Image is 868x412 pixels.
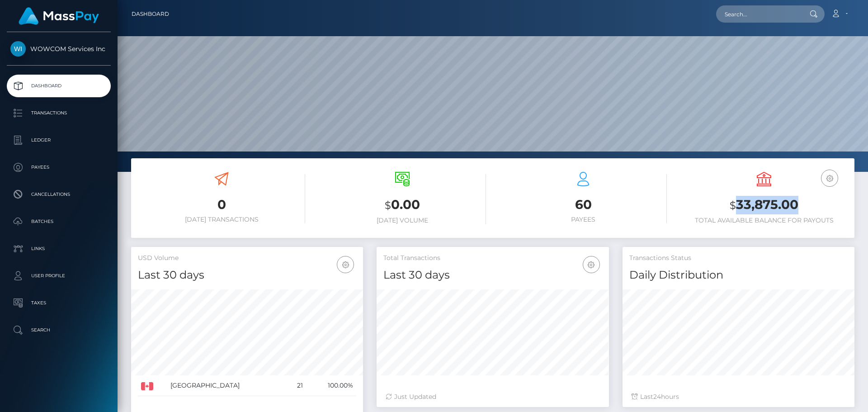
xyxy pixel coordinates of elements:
[141,382,153,390] img: CA.png
[629,254,848,263] h5: Transactions Status
[10,79,107,93] p: Dashboard
[7,102,111,124] a: Transactions
[7,319,111,341] a: Search
[132,5,169,24] a: Dashboard
[385,199,391,212] small: $
[7,183,111,206] a: Cancellations
[7,75,111,97] a: Dashboard
[138,267,356,283] h4: Last 30 days
[287,375,307,396] td: 21
[10,41,26,57] img: WOWCOM Services Inc
[7,45,111,53] span: WOWCOM Services Inc
[10,161,107,174] p: Payees
[10,215,107,228] p: Batches
[306,375,356,396] td: 100.00%
[319,217,486,224] h6: [DATE] Volume
[386,392,599,402] div: Just Updated
[7,210,111,233] a: Batches
[167,375,287,396] td: [GEOGRAPHIC_DATA]
[10,106,107,120] p: Transactions
[7,237,111,260] a: Links
[19,7,99,25] img: MassPay Logo
[680,217,848,224] h6: Total Available Balance for Payouts
[319,196,486,214] h3: 0.00
[7,292,111,314] a: Taxes
[10,296,107,310] p: Taxes
[716,5,801,23] input: Search...
[680,196,848,214] h3: 33,875.00
[10,188,107,201] p: Cancellations
[138,254,356,263] h5: USD Volume
[730,199,736,212] small: $
[629,267,848,283] h4: Daily Distribution
[138,216,305,223] h6: [DATE] Transactions
[10,242,107,256] p: Links
[500,196,667,213] h3: 60
[653,393,661,401] span: 24
[10,269,107,283] p: User Profile
[383,267,602,283] h4: Last 30 days
[10,133,107,147] p: Ledger
[7,129,111,152] a: Ledger
[383,254,602,263] h5: Total Transactions
[10,323,107,337] p: Search
[500,216,667,223] h6: Payees
[7,265,111,287] a: User Profile
[7,156,111,179] a: Payees
[138,196,305,213] h3: 0
[632,392,845,402] div: Last hours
